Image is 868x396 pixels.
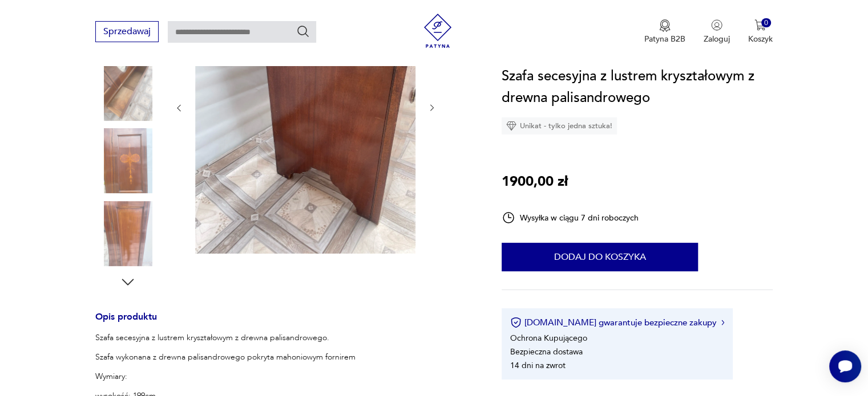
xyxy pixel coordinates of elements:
img: Ikona koszyka [754,19,766,31]
p: Wymiary: [95,371,362,382]
a: Ikona medaluPatyna B2B [644,19,685,44]
li: Bezpieczna dostawa [510,346,583,357]
button: Szukaj [296,25,310,38]
button: Sprzedawaj [95,21,159,42]
button: [DOMAIN_NAME] gwarantuje bezpieczne zakupy [510,317,724,328]
img: Ikona certyfikatu [510,317,522,328]
h3: Opis produktu [95,313,474,332]
li: Ochrona Kupującego [510,333,587,344]
div: 0 [761,18,771,28]
p: Szafa secesyjna z lustrem kryształowym z drewna palisandrowego. [95,332,362,344]
button: 0Koszyk [748,19,773,44]
p: Patyna B2B [644,34,685,44]
p: 1900,00 zł [502,171,568,193]
h1: Szafa secesyjna z lustrem kryształowym z drewna palisandrowego [502,66,773,109]
button: Patyna B2B [644,19,685,44]
img: Ikona diamentu [506,121,516,131]
button: Zaloguj [704,19,730,44]
img: Zdjęcie produktu Szafa secesyjna z lustrem kryształowym z drewna palisandrowego [95,128,160,193]
button: Dodaj do koszyka [502,243,698,271]
div: Wysyłka w ciągu 7 dni roboczych [502,211,639,224]
p: Szafa wykonana z drewna palisandrowego pokryta mahoniowym fornirem [95,352,362,363]
div: Unikat - tylko jedna sztuka! [502,117,617,134]
li: 14 dni na zwrot [510,360,566,371]
iframe: Smartsupp widget button [829,350,861,382]
a: Sprzedawaj [95,28,159,36]
img: Ikona strzałki w prawo [721,320,725,325]
img: Patyna - sklep z meblami i dekoracjami vintage [421,14,455,48]
p: Koszyk [748,34,773,44]
p: Zaloguj [704,34,730,44]
img: Ikonka użytkownika [711,19,722,31]
img: Ikona medalu [659,19,671,32]
img: Zdjęcie produktu Szafa secesyjna z lustrem kryształowym z drewna palisandrowego [95,56,160,121]
img: Zdjęcie produktu Szafa secesyjna z lustrem kryształowym z drewna palisandrowego [95,201,160,266]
